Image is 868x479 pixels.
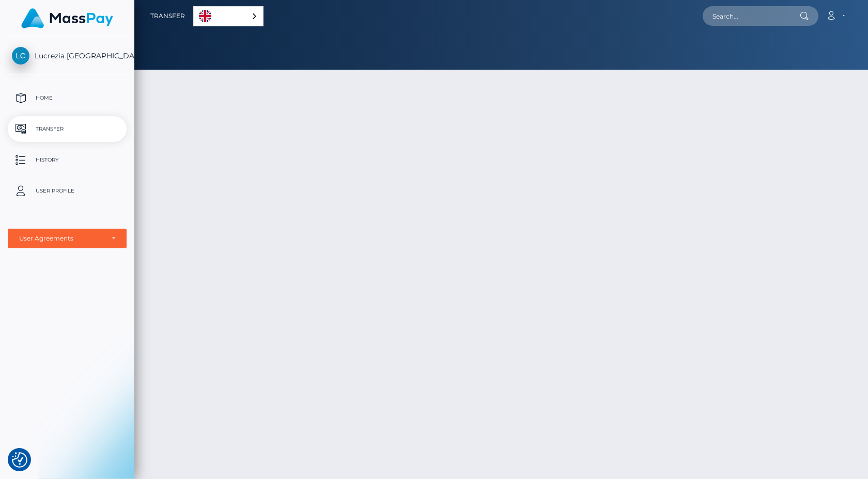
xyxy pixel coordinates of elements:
[8,229,127,248] button: User Agreements
[21,8,113,28] img: MassPay
[12,183,122,199] p: User Profile
[8,147,127,173] a: History
[19,234,104,243] div: User Agreements
[194,7,263,26] a: English
[12,152,122,168] p: History
[193,6,263,26] aside: Language selected: English
[150,5,185,27] a: Transfer
[12,452,27,468] img: Revisit consent button
[703,6,800,26] input: Search...
[12,452,27,468] button: Consent Preferences
[193,6,263,26] div: Language
[12,90,122,106] p: Home
[8,178,127,204] a: User Profile
[12,121,122,137] p: Transfer
[8,51,127,60] span: Lucrezia [GEOGRAPHIC_DATA] Calabrese
[8,116,127,142] a: Transfer
[8,85,127,111] a: Home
